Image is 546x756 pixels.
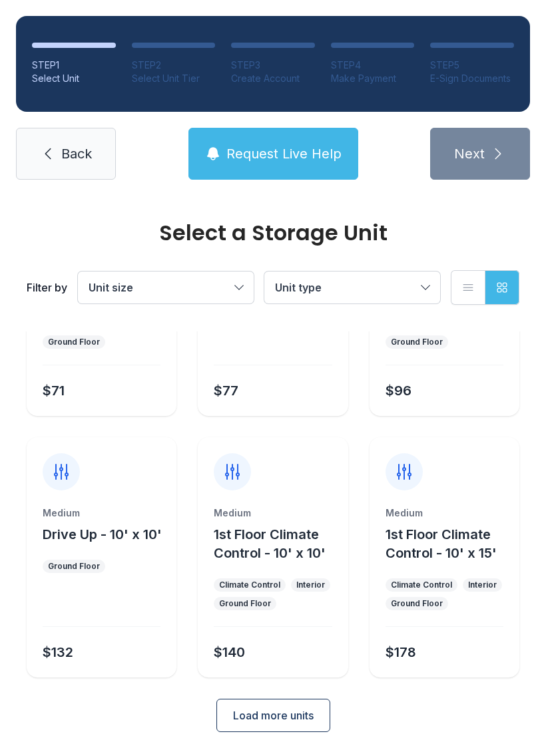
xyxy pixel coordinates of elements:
span: Drive Up - 10' x 10' [43,526,162,542]
button: 1st Floor Climate Control - 10' x 15' [386,525,514,562]
div: Ground Floor [48,561,100,572]
div: Interior [296,580,325,590]
span: Unit type [275,281,322,294]
span: 1st Floor Climate Control - 10' x 15' [386,526,497,561]
div: Medium [386,506,503,520]
div: $96 [386,381,411,400]
div: Select Unit [32,72,116,85]
div: $77 [214,381,238,400]
div: E-Sign Documents [430,72,514,85]
button: Unit type [264,272,440,303]
div: Select a Storage Unit [27,222,519,244]
div: Filter by [27,280,67,295]
div: Select Unit Tier [132,72,216,85]
div: $178 [386,643,416,661]
span: Request Live Help [226,144,342,163]
button: Drive Up - 10' x 10' [43,525,162,544]
div: STEP 1 [32,59,116,72]
div: $140 [214,643,245,661]
div: Create Account [231,72,315,85]
div: $71 [43,381,65,400]
span: Load more units [233,707,314,723]
div: STEP 4 [331,59,415,72]
div: Ground Floor [391,598,443,609]
div: STEP 5 [430,59,514,72]
span: Unit size [89,281,133,294]
div: STEP 2 [132,59,216,72]
button: 1st Floor Climate Control - 10' x 10' [214,525,342,562]
span: Back [61,144,92,163]
div: Make Payment [331,72,415,85]
div: $132 [43,643,73,661]
div: Medium [214,506,332,520]
div: Climate Control [219,580,280,590]
span: Next [454,144,485,163]
div: Climate Control [391,580,452,590]
div: Ground Floor [48,337,100,347]
button: Unit size [78,272,254,303]
div: Ground Floor [219,598,271,609]
div: STEP 3 [231,59,315,72]
div: Ground Floor [391,337,443,347]
div: Interior [468,580,497,590]
div: Medium [43,506,160,520]
span: 1st Floor Climate Control - 10' x 10' [214,526,326,561]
